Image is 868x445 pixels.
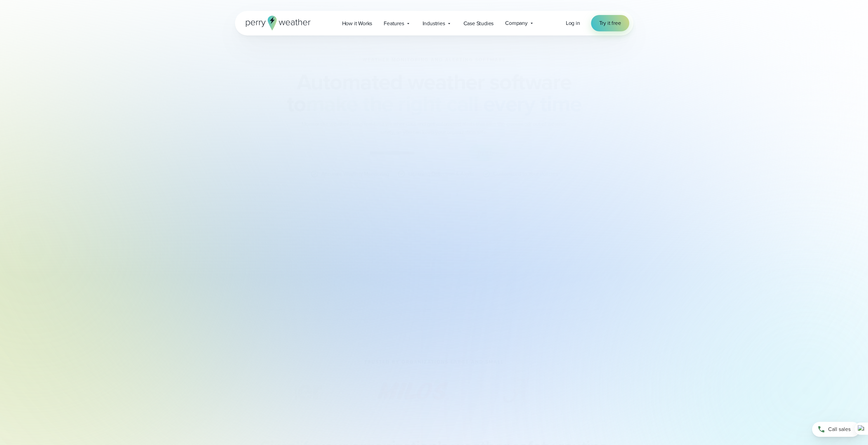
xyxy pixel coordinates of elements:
[336,16,378,30] a: How it Works
[423,19,445,28] span: Industries
[342,19,372,28] span: How it Works
[566,19,580,27] a: Log in
[464,19,494,28] span: Case Studies
[591,15,629,31] a: Try it free
[599,19,621,27] span: Try it free
[505,19,528,27] span: Company
[458,16,500,30] a: Case Studies
[384,19,404,28] span: Features
[812,422,860,437] a: Call sales
[828,425,851,433] span: Call sales
[566,19,580,27] span: Log in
